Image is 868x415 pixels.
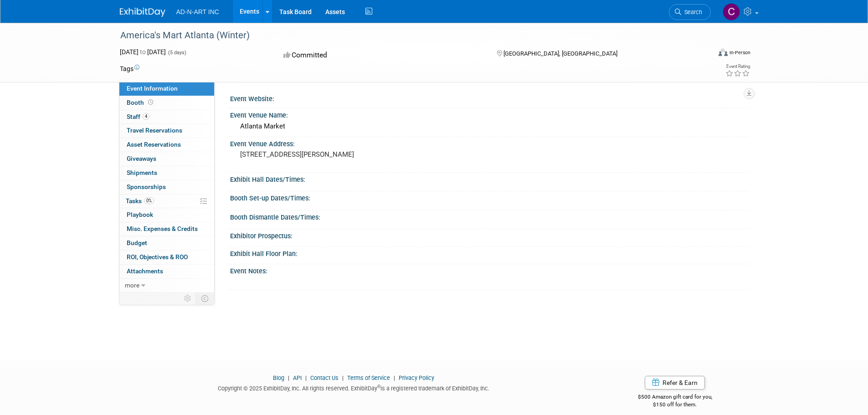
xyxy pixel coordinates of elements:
[273,374,284,381] a: Blog
[127,253,188,261] span: ROI, Objectives & ROO
[127,225,198,232] span: Misc. Expenses & Credits
[230,247,749,258] div: Exhibit Hall Floor Plan:
[117,27,697,44] div: America's Mart Atlanta (Winter)
[230,210,749,222] div: Booth Dismantle Dates/Times:
[503,50,617,57] span: [GEOGRAPHIC_DATA], [GEOGRAPHIC_DATA]
[230,92,749,103] div: Event Website:
[119,208,214,222] a: Playbook
[237,119,742,133] div: Atlanta Market
[119,152,214,166] a: Giveaways
[119,222,214,236] a: Misc. Expenses & Credits
[119,110,214,124] a: Staff4
[293,374,302,381] a: API
[127,127,182,134] span: Travel Reservations
[127,239,147,246] span: Budget
[146,99,155,106] span: Booth not reserved yet
[176,8,219,15] span: AD-N-ART INC
[119,96,214,110] a: Booth
[119,265,214,278] a: Attachments
[127,85,178,92] span: Event Information
[180,292,196,304] td: Personalize Event Tab Strip
[125,282,139,289] span: more
[119,124,214,138] a: Travel Reservations
[120,48,166,56] span: [DATE] [DATE]
[120,382,588,393] div: Copyright © 2025 ExhibitDay, Inc. All rights reserved. ExhibitDay is a registered trademark of Ex...
[119,236,214,250] a: Budget
[126,197,154,205] span: Tasks
[230,229,749,241] div: Exhibitor Prospectus:
[230,173,749,184] div: Exhibit Hall Dates/Times:
[281,47,482,63] div: Committed
[127,211,153,218] span: Playbook
[601,401,749,409] div: $150 off for them.
[127,113,149,120] span: Staff
[645,376,705,389] a: Refer & Earn
[230,108,749,120] div: Event Venue Name:
[657,47,751,61] div: Event Format
[669,4,711,20] a: Search
[719,49,728,56] img: Format-Inperson.png
[601,387,749,408] div: $500 Amazon gift card for you,
[127,99,155,106] span: Booth
[119,195,214,208] a: Tasks0%
[127,267,163,275] span: Attachments
[127,169,157,176] span: Shipments
[340,374,346,381] span: |
[303,374,309,381] span: |
[230,137,749,149] div: Event Venue Address:
[127,155,156,162] span: Giveaways
[310,374,339,381] a: Contact Us
[399,374,434,381] a: Privacy Policy
[347,374,390,381] a: Terms of Service
[119,180,214,194] a: Sponsorships
[143,113,149,120] span: 4
[127,183,166,190] span: Sponsorships
[119,166,214,180] a: Shipments
[127,141,181,148] span: Asset Reservations
[723,3,740,20] img: Carol Salmon
[729,49,750,56] div: In-Person
[377,384,380,389] sup: ®
[119,279,214,292] a: more
[120,8,165,17] img: ExhibitDay
[120,64,139,73] td: Tags
[144,197,154,204] span: 0%
[230,264,749,276] div: Event Notes:
[725,64,750,69] div: Event Rating
[139,48,147,56] span: to
[119,138,214,152] a: Asset Reservations
[391,374,397,381] span: |
[167,50,186,56] span: (5 days)
[681,9,702,15] span: Search
[230,191,749,203] div: Booth Set-up Dates/Times:
[119,251,214,264] a: ROI, Objectives & ROO
[240,150,436,159] pre: [STREET_ADDRESS][PERSON_NAME]
[195,292,214,304] td: Toggle Event Tabs
[119,82,214,96] a: Event Information
[286,374,292,381] span: |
